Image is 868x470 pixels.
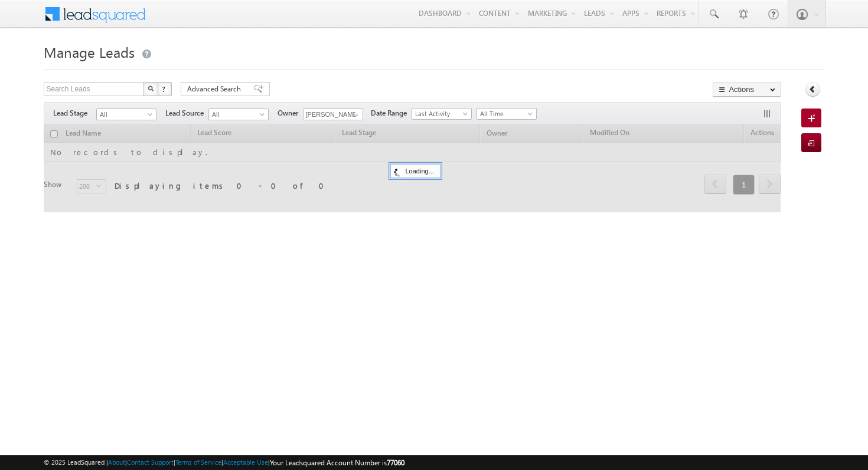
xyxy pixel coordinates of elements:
span: All Time [477,109,533,119]
span: © 2025 LeadSquared | | | | | [44,457,404,468]
span: Advanced Search [187,84,244,94]
span: Lead Stage [53,108,96,119]
span: ? [162,84,167,94]
a: Terms of Service [175,458,221,466]
span: All [97,109,153,120]
a: All [208,109,269,120]
span: Last Activity [412,109,468,119]
a: All [96,109,156,120]
input: Type to Search [303,109,363,120]
a: All Time [477,108,537,120]
a: Last Activity [412,108,472,120]
span: Date Range [371,108,412,119]
span: Owner [278,108,303,119]
span: 77060 [387,458,404,467]
span: Lead Source [165,108,208,119]
a: Show All Items [347,109,362,121]
span: Manage Leads [44,42,135,61]
a: Contact Support [127,458,174,466]
span: Your Leadsquared Account Number is [270,458,404,467]
button: Actions [713,82,781,97]
button: ? [158,82,172,96]
div: Loading... [390,164,440,178]
a: Acceptable Use [223,458,268,466]
img: Search [148,86,154,91]
span: All [209,109,265,120]
a: About [108,458,125,466]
